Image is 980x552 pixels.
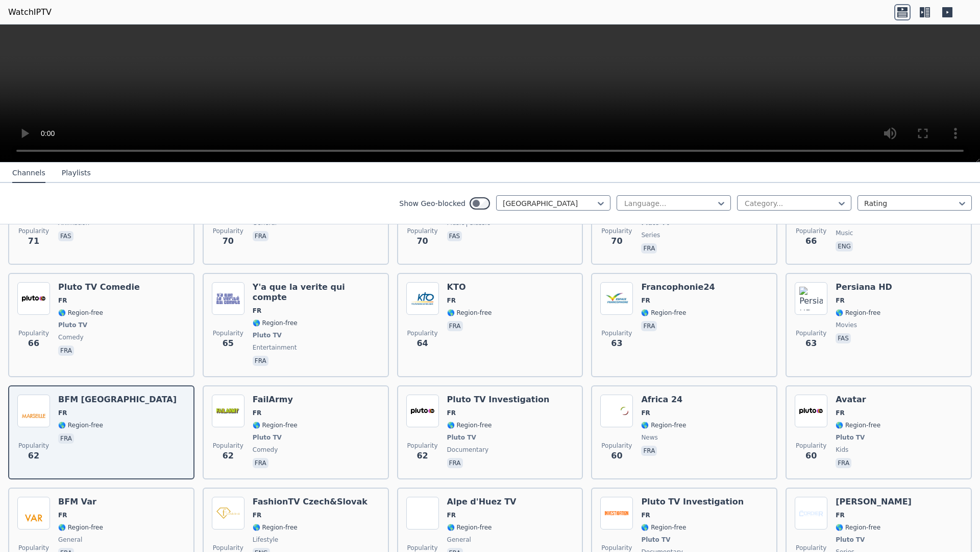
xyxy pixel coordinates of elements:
[28,450,39,462] span: 62
[805,450,817,462] span: 60
[611,337,622,350] span: 63
[58,346,74,356] p: fra
[253,446,278,454] span: comedy
[253,536,278,544] span: lifestyle
[611,235,622,247] span: 70
[253,319,298,327] span: 🌎 Region-free
[253,231,268,241] p: fra
[58,409,67,417] span: FR
[836,536,865,544] span: Pluto TV
[641,282,715,292] h6: Francophonie24
[641,296,650,305] span: FR
[253,458,268,468] p: fra
[212,282,244,315] img: Y'a que la verite qui compte
[796,442,826,450] span: Popularity
[836,309,880,317] span: 🌎 Region-free
[836,229,853,237] span: music
[447,523,492,532] span: 🌎 Region-free
[611,450,622,462] span: 60
[447,231,462,241] p: fas
[253,523,298,532] span: 🌎 Region-free
[253,307,261,315] span: FR
[28,337,39,350] span: 66
[58,523,103,532] span: 🌎 Region-free
[836,395,880,405] h6: Avatar
[447,497,517,507] h6: Alpe d'Huez TV
[253,343,297,352] span: entertainment
[836,321,857,329] span: movies
[212,395,244,427] img: FailArmy
[836,497,912,507] h6: [PERSON_NAME]
[58,511,67,519] span: FR
[836,421,880,429] span: 🌎 Region-free
[641,511,650,519] span: FR
[641,409,650,417] span: FR
[28,235,39,247] span: 71
[17,395,50,427] img: BFM Marseille
[253,421,298,429] span: 🌎 Region-free
[641,421,686,429] span: 🌎 Region-free
[836,409,844,417] span: FR
[795,395,827,427] img: Avatar
[641,446,657,456] p: fra
[641,309,686,317] span: 🌎 Region-free
[796,544,826,552] span: Popularity
[836,433,865,442] span: Pluto TV
[641,523,686,532] span: 🌎 Region-free
[447,321,463,331] p: fra
[600,282,633,315] img: Francophonie24
[795,497,827,530] img: Les Cordier
[407,544,438,552] span: Popularity
[58,282,140,292] h6: Pluto TV Comedie
[600,497,633,530] img: Pluto TV Investigation
[795,282,827,315] img: Persiana HD
[641,536,670,544] span: Pluto TV
[406,282,439,315] img: KTO
[416,450,428,462] span: 62
[253,409,261,417] span: FR
[212,497,244,530] img: FashionTV Czech&Slovak
[805,337,817,350] span: 63
[58,321,87,329] span: Pluto TV
[836,241,853,251] p: eng
[253,331,282,339] span: Pluto TV
[58,433,74,444] p: fra
[213,227,243,235] span: Popularity
[836,523,880,532] span: 🌎 Region-free
[253,395,298,405] h6: FailArmy
[600,395,633,427] img: Africa 24
[253,282,380,303] h6: Y'a que la verite qui compte
[213,329,243,337] span: Popularity
[223,337,234,350] span: 65
[253,511,261,519] span: FR
[18,544,49,552] span: Popularity
[447,446,489,454] span: documentary
[447,536,471,544] span: general
[796,329,826,337] span: Popularity
[17,497,50,530] img: BFM Var
[836,282,892,292] h6: Persiana HD
[213,544,243,552] span: Popularity
[416,235,428,247] span: 70
[641,243,657,254] p: fra
[253,497,367,507] h6: FashionTV Czech&Slovak
[58,309,103,317] span: 🌎 Region-free
[18,442,49,450] span: Popularity
[641,395,686,405] h6: Africa 24
[58,395,177,405] h6: BFM [GEOGRAPHIC_DATA]
[18,329,49,337] span: Popularity
[836,296,844,305] span: FR
[601,329,632,337] span: Popularity
[447,296,456,305] span: FR
[641,497,744,507] h6: Pluto TV Investigation
[407,329,438,337] span: Popularity
[58,296,67,305] span: FR
[601,227,632,235] span: Popularity
[407,227,438,235] span: Popularity
[796,227,826,235] span: Popularity
[447,309,492,317] span: 🌎 Region-free
[18,227,49,235] span: Popularity
[406,497,439,530] img: Alpe d'Huez TV
[223,235,234,247] span: 70
[641,433,657,442] span: news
